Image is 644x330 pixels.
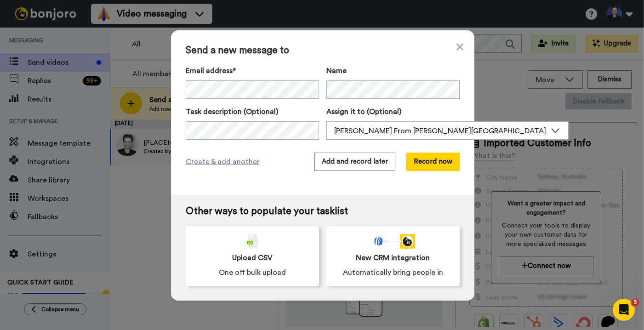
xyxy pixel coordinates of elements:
[356,252,430,263] span: New CRM integration
[371,234,415,249] div: animation
[343,267,443,278] span: Automatically bring people in
[186,156,260,167] span: Create & add another
[219,267,286,278] span: One off bulk upload
[334,125,546,137] div: [PERSON_NAME] From [PERSON_NAME][GEOGRAPHIC_DATA]
[232,252,273,263] span: Upload CSV
[314,153,395,171] button: Add and record later
[186,45,460,56] span: Send a new message to
[406,153,460,171] button: Record now
[632,299,639,306] span: 5
[247,234,258,249] img: csv-grey.png
[326,65,347,76] span: Name
[186,206,460,217] span: Other ways to populate your tasklist
[613,299,635,321] iframe: Intercom live chat
[186,106,319,117] label: Task description (Optional)
[326,106,569,117] label: Assign it to (Optional)
[186,65,319,76] label: Email address*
